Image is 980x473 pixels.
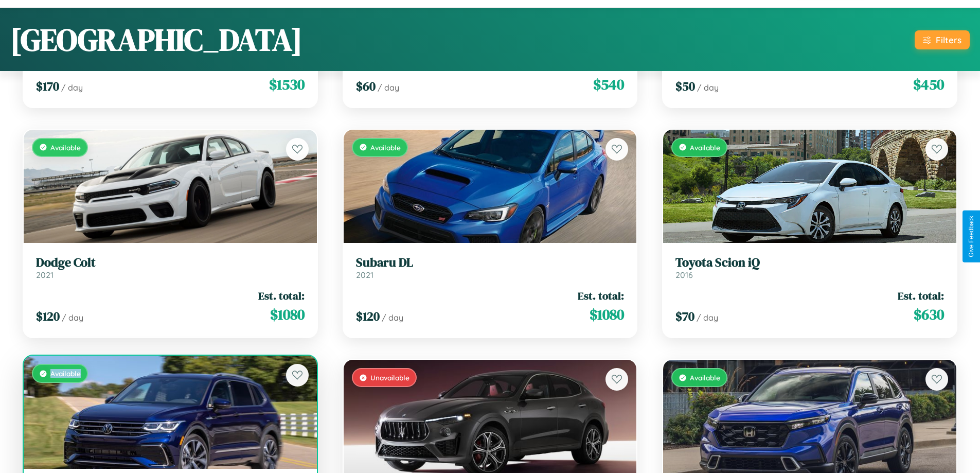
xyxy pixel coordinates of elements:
a: Toyota Scion iQ2016 [675,255,944,281]
span: $ 1530 [269,74,305,95]
span: / day [61,82,83,93]
a: Dodge Colt2021 [36,255,305,281]
span: 2016 [675,270,693,280]
a: Subaru DL2021 [356,255,625,281]
span: 2021 [36,270,54,280]
span: $ 450 [913,74,944,95]
span: Available [50,369,81,378]
span: Available [690,373,720,382]
span: / day [697,82,719,93]
span: $ 1080 [590,304,624,325]
span: $ 60 [356,78,376,95]
span: 2021 [356,270,373,280]
span: Est. total: [258,288,305,303]
h3: Toyota Scion iQ [675,255,944,270]
button: Filters [915,30,970,49]
span: Unavailable [370,373,409,382]
span: / day [62,312,83,323]
h3: Dodge Colt [36,255,305,270]
span: $ 540 [593,74,624,95]
h1: [GEOGRAPHIC_DATA] [10,19,302,61]
span: $ 70 [675,308,694,325]
span: Est. total: [578,288,624,303]
span: Available [370,143,401,152]
span: $ 170 [36,78,59,95]
div: Give Feedback [968,216,975,257]
span: Available [50,143,81,152]
span: $ 630 [914,304,944,325]
h3: Subaru DL [356,255,625,270]
span: / day [382,312,403,323]
div: Filters [936,34,961,45]
span: $ 120 [356,308,380,325]
span: $ 50 [675,78,695,95]
span: Available [690,143,720,152]
span: / day [378,82,399,93]
span: $ 120 [36,308,60,325]
span: Est. total: [898,288,944,303]
span: / day [697,312,718,323]
span: $ 1080 [270,304,305,325]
